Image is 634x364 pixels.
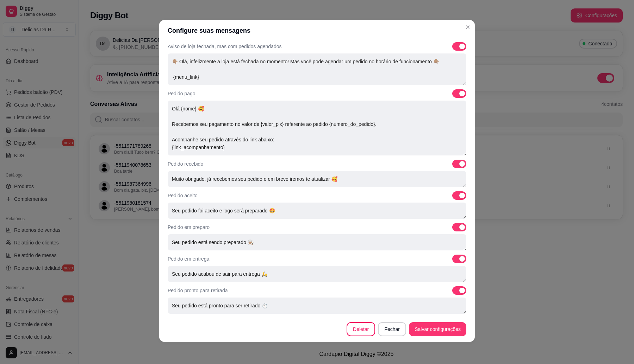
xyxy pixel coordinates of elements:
button: Salvar configurações [409,322,466,336]
textarea: Muito obrigado, já recebemos seu pedido e em breve iremos te atualizar 🥰 [168,171,466,187]
button: Close [462,21,473,33]
p: Pedido pago [168,90,195,97]
textarea: Seu pedido está pronto para ser retirado ⏱️ [168,298,466,314]
textarea: Seu pedido está sendo preparado 👨🏽‍🍳 [168,234,466,250]
header: Configure suas mensagens [159,20,475,41]
p: Pedido em preparo [168,224,210,231]
textarea: 👇🏽 Olá, infelizmente a loja está fechada no momento! Mas você pode agendar um pedido no horário d... [168,53,466,85]
p: Pedido recebido [168,160,203,167]
textarea: Seu pedido foi aceito e logo será preparado 🤩 [168,203,466,219]
p: Pedido aceito [168,192,198,199]
p: Pedido em entrega [168,255,209,262]
p: Aviso de loja fechada, mas com pedidos agendados [168,43,282,50]
button: Fechar [378,322,406,336]
textarea: Olá {nome} 🥰 Recebemos seu pagamento no valor de {valor_pix} referente ao pedido {numero_do_pedid... [168,101,466,155]
button: Deletar [347,322,375,336]
p: Pedido pronto para retirada [168,287,228,294]
textarea: Seu pedido acabou de sair para entrega 🛵 [168,266,466,282]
